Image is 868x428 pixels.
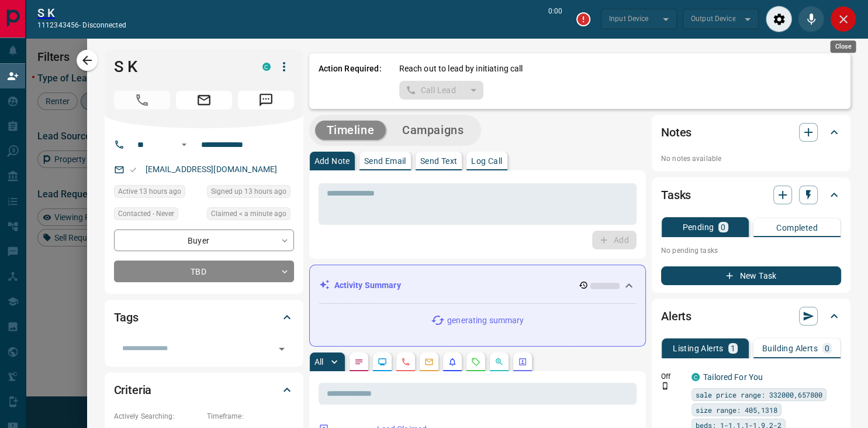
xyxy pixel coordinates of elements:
[314,358,324,366] p: All
[762,344,818,352] p: Building Alerts
[661,307,691,326] h2: Alerts
[114,91,170,109] span: Call
[238,91,294,109] span: Message
[177,138,191,152] button: Open
[691,373,700,381] div: condos.ca
[471,157,502,165] p: Log Call
[262,63,271,71] div: condos.ca
[114,411,201,422] p: Actively Searching:
[315,121,386,140] button: Timeline
[114,376,294,404] div: Criteria
[390,121,475,140] button: Campaigns
[118,208,174,220] span: Contacted - Never
[211,186,286,197] span: Signed up 13 hours ago
[314,157,350,165] p: Add Note
[548,6,562,32] p: 0:00
[447,314,524,327] p: generating summary
[661,186,691,204] h2: Tasks
[319,275,637,296] div: Activity Summary
[661,181,841,209] div: Tasks
[661,266,841,285] button: New Task
[114,57,245,76] h1: S K
[825,344,829,352] p: 0
[518,357,527,367] svg: Agent Actions
[37,6,126,20] h2: S K
[399,81,484,100] div: split button
[776,224,818,232] p: Completed
[696,389,822,400] span: sale price range: 332000,657800
[721,223,725,231] p: 0
[176,91,232,109] span: Email
[82,21,126,29] span: disconnected
[114,308,139,327] h2: Tags
[673,344,724,352] p: Listing Alerts
[378,357,387,367] svg: Lead Browsing Activity
[682,223,714,231] p: Pending
[661,242,841,259] p: No pending tasks
[211,208,286,220] span: Claimed < a minute ago
[207,185,294,201] div: Tue Aug 12 2025
[129,166,137,174] svg: Email Valid
[319,63,382,100] p: Action Required:
[424,357,434,367] svg: Emails
[207,411,294,422] p: Timeframe:
[661,123,691,142] h2: Notes
[114,230,294,251] div: Buyer
[274,341,290,357] button: Open
[364,157,406,165] p: Send Email
[118,186,181,197] span: Active 13 hours ago
[696,404,777,416] span: size range: 405,1318
[114,185,201,201] div: Tue Aug 12 2025
[399,63,523,75] p: Reach out to lead by initiating call
[731,344,735,352] p: 1
[37,20,126,30] p: 1112343456 -
[114,261,294,282] div: TBD
[401,357,410,367] svg: Calls
[661,371,684,382] p: Off
[207,207,294,224] div: Wed Aug 13 2025
[448,357,457,367] svg: Listing Alerts
[420,157,458,165] p: Send Text
[114,381,152,399] h2: Criteria
[830,40,856,53] div: Close
[114,303,294,331] div: Tags
[146,165,278,174] a: [EMAIL_ADDRESS][DOMAIN_NAME]
[661,302,841,330] div: Alerts
[661,153,841,164] p: No notes available
[661,118,841,146] div: Notes
[766,6,792,32] div: Audio Settings
[494,357,504,367] svg: Opportunities
[334,279,401,292] p: Activity Summary
[830,6,856,32] div: Close
[471,357,480,367] svg: Requests
[661,382,669,390] svg: Push Notification Only
[703,372,763,382] a: Tailored For You
[798,6,824,32] div: Mute
[354,357,364,367] svg: Notes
